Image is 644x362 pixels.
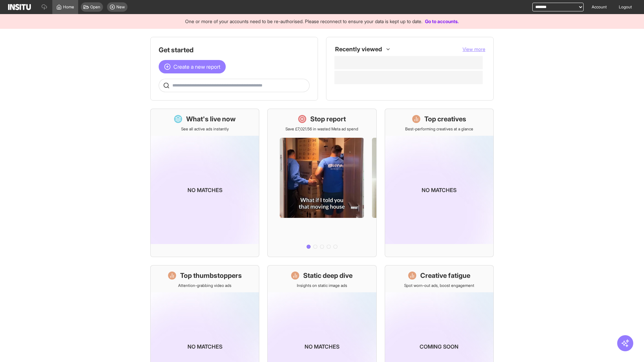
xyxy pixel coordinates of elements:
a: Top creativesBest-performing creatives at a glanceNo matches [385,109,494,257]
h1: What's live now [186,114,236,124]
button: View more [463,46,485,53]
p: Save £7,021.56 in wasted Meta ad spend [285,126,358,132]
span: One or more of your accounts need to be re-authorised. Please reconnect to ensure your data is ke... [185,18,422,24]
h1: Static deep dive [303,271,353,280]
span: New [116,4,125,10]
p: No matches [305,343,339,351]
h1: Get started [159,45,310,55]
button: Create a new report [159,60,226,73]
a: Go to accounts. [425,18,459,24]
a: What's live nowSee all active ads instantlyNo matches [150,109,259,257]
p: No matches [187,343,222,351]
p: Insights on static image ads [297,283,347,288]
h1: Top creatives [424,114,466,124]
img: coming-soon-gradient_kfitwp.png [385,136,493,244]
p: No matches [422,186,457,194]
span: Open [90,4,100,10]
img: coming-soon-gradient_kfitwp.png [151,136,259,244]
img: Logo [8,4,31,10]
h1: Stop report [310,114,346,124]
span: Home [63,4,74,10]
a: Stop reportSave £7,021.56 in wasted Meta ad spend [267,109,376,257]
h1: Top thumbstoppers [180,271,242,280]
p: See all active ads instantly [181,126,229,132]
p: Best-performing creatives at a glance [405,126,473,132]
p: Attention-grabbing video ads [178,283,231,288]
p: No matches [187,186,222,194]
span: Create a new report [173,63,220,71]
